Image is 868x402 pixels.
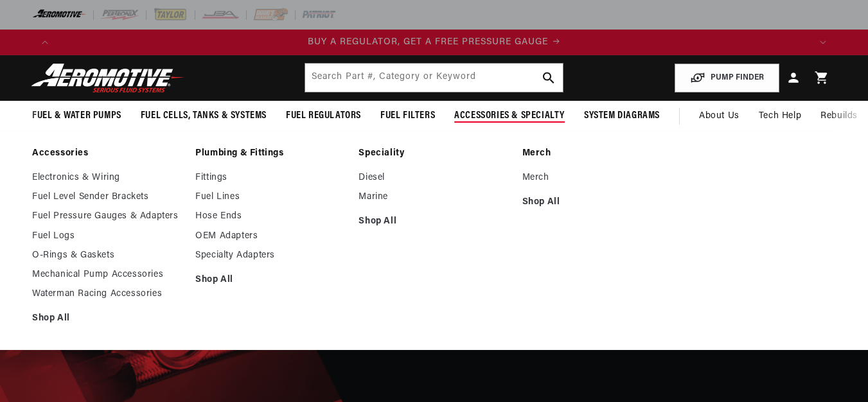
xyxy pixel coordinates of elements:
span: About Us [699,111,740,121]
summary: Fuel Filters [371,101,445,131]
a: Waterman Racing Accessories [32,288,182,300]
div: Announcement [58,35,810,49]
a: Shop All [195,274,346,286]
img: Aeromotive [28,63,188,93]
summary: Fuel Regulators [276,101,371,131]
span: Fuel Cells, Tanks & Systems [141,109,267,123]
a: Specialty Adapters [195,250,346,261]
a: About Us [689,101,749,132]
input: Search by Part Number, Category or Keyword [305,64,563,92]
a: Hose Ends [195,211,346,222]
button: PUMP FINDER [675,64,779,92]
summary: System Diagrams [574,101,669,131]
a: Shop All [522,197,673,208]
span: Fuel Regulators [286,109,361,123]
button: Translation missing: en.sections.announcements.next_announcement [810,30,836,55]
a: Speciality [359,148,509,159]
span: Fuel Filters [380,109,435,123]
a: Electronics & Wiring [32,172,182,184]
a: Diesel [359,172,509,184]
button: Translation missing: en.sections.announcements.previous_announcement [32,30,58,55]
a: Plumbing & Fittings [195,148,346,159]
a: Shop All [32,313,182,324]
span: Accessories & Specialty [454,109,565,123]
summary: Rebuilds [811,101,867,132]
a: Accessories [32,148,182,159]
button: search button [535,64,563,92]
a: Merch [522,148,673,159]
a: O-Rings & Gaskets [32,250,182,261]
a: BUY A REGULATOR, GET A FREE PRESSURE GAUGE [58,35,810,49]
span: Rebuilds [820,109,858,123]
a: OEM Adapters [195,231,346,242]
span: Fuel & Water Pumps [32,109,121,123]
span: Tech Help [759,109,801,123]
summary: Accessories & Specialty [445,101,574,131]
a: Fuel Level Sender Brackets [32,191,182,203]
summary: Tech Help [749,101,811,132]
a: Fittings [195,172,346,184]
span: BUY A REGULATOR, GET A FREE PRESSURE GAUGE [308,37,548,47]
a: Shop All [359,216,509,227]
a: Marine [359,191,509,203]
summary: Fuel Cells, Tanks & Systems [131,101,276,131]
a: Merch [522,172,673,184]
a: Fuel Pressure Gauges & Adapters [32,211,182,222]
summary: Fuel & Water Pumps [22,101,131,131]
a: Fuel Logs [32,231,182,242]
a: Mechanical Pump Accessories [32,269,182,281]
a: Fuel Lines [195,191,346,203]
div: 1 of 4 [58,35,810,49]
span: System Diagrams [584,109,660,123]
